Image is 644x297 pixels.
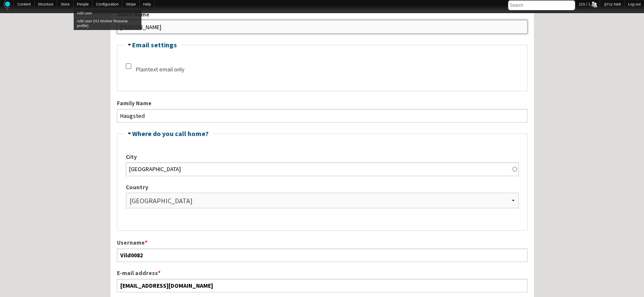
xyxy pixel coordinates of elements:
label: Plaintext email only [136,65,185,74]
span: This field is required. [145,239,147,246]
input: Check this option if you do not wish to receive email messages with graphics and styles. [126,63,131,69]
input: Search [508,0,575,10]
label: City [126,153,519,161]
label: Country [126,183,519,192]
a: Add user [74,9,141,17]
span: This field is required. [158,269,160,277]
label: Username [117,238,528,247]
label: Family Name [117,99,528,108]
a: Email settings [132,41,177,49]
a: Where do you call home? [132,129,209,138]
label: Given Name [117,10,528,19]
label: E-mail address [117,269,528,278]
img: Home [3,0,10,10]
